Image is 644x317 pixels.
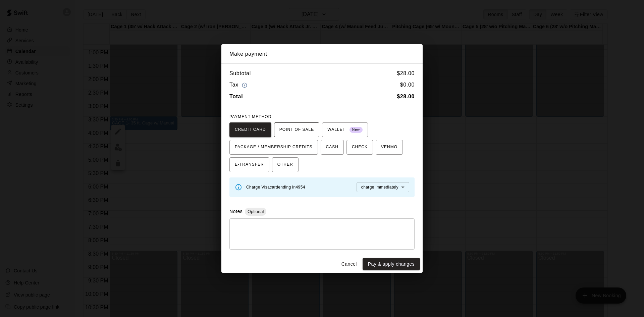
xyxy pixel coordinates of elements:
[277,159,293,170] span: OTHER
[327,124,363,135] span: WALLET
[229,81,249,90] h6: Tax
[346,140,373,155] button: CHECK
[229,122,271,137] button: CREDIT CARD
[229,114,271,119] span: PAYMENT METHOD
[272,157,299,172] button: OTHER
[400,81,415,90] h6: $ 0.00
[279,124,314,135] span: POINT OF SALE
[221,44,423,64] h2: Make payment
[245,209,266,214] span: Optional
[229,94,243,99] b: Total
[363,258,420,270] button: Pay & apply changes
[229,140,318,155] button: PACKAGE / MEMBERSHIP CREDITS
[352,142,368,153] span: CHECK
[246,185,305,190] span: Charge Visa card ending in 4954
[229,209,243,214] label: Notes
[274,122,319,137] button: POINT OF SALE
[326,142,338,153] span: CASH
[381,142,397,153] span: VENMO
[235,124,266,135] span: CREDIT CARD
[397,69,415,78] h6: $ 28.00
[361,185,398,190] span: charge immediately
[376,140,403,155] button: VENMO
[350,125,363,135] span: New
[338,258,360,270] button: Cancel
[321,140,344,155] button: CASH
[229,157,269,172] button: E-TRANSFER
[235,159,264,170] span: E-TRANSFER
[322,122,368,137] button: WALLET New
[397,94,415,99] b: $ 28.00
[229,69,251,78] h6: Subtotal
[235,142,313,153] span: PACKAGE / MEMBERSHIP CREDITS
